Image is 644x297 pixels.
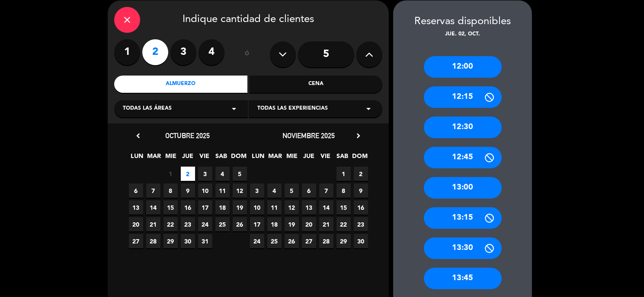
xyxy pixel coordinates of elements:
[336,234,351,248] span: 29
[215,151,229,165] span: SAB
[130,151,144,165] span: LUN
[302,234,316,248] span: 27
[424,147,502,168] div: 12:45
[181,183,195,198] span: 9
[163,167,178,181] span: 1
[283,131,335,140] span: noviembre 2025
[336,217,351,231] span: 22
[354,200,368,215] span: 16
[268,151,282,165] span: MAR
[166,131,210,140] span: octubre 2025
[181,167,195,181] span: 2
[302,151,316,165] span: JUE
[336,151,350,165] span: SAB
[215,167,230,181] span: 4
[285,183,299,198] span: 5
[250,234,264,248] span: 24
[163,200,178,215] span: 15
[198,217,212,231] span: 24
[134,131,143,140] i: chevron_left
[354,234,368,248] span: 30
[229,104,239,114] i: arrow_drop_down
[354,183,368,198] span: 9
[129,234,143,248] span: 27
[363,104,374,114] i: arrow_drop_down
[250,217,264,231] span: 17
[250,183,264,198] span: 3
[122,15,132,25] i: close
[181,151,195,165] span: JUE
[319,234,333,248] span: 28
[142,39,168,65] label: 2
[354,217,368,231] span: 23
[354,167,368,181] span: 2
[285,151,299,165] span: MIE
[114,76,247,93] div: Almuerzo
[393,13,532,30] div: Reservas disponibles
[267,234,282,248] span: 25
[163,183,178,198] span: 8
[147,151,161,165] span: MAR
[424,268,502,289] div: 13:45
[424,86,502,108] div: 12:15
[424,207,502,229] div: 13:15
[114,39,140,65] label: 1
[170,39,196,65] label: 3
[424,56,502,78] div: 12:00
[285,234,299,248] span: 26
[181,217,195,231] span: 23
[146,217,160,231] span: 21
[215,183,230,198] span: 11
[319,217,333,231] span: 21
[198,200,212,215] span: 17
[267,200,282,215] span: 11
[336,183,351,198] span: 8
[181,234,195,248] span: 30
[336,200,351,215] span: 15
[198,183,212,198] span: 10
[163,234,178,248] span: 29
[233,167,247,181] span: 5
[250,200,264,215] span: 10
[424,117,502,138] div: 12:30
[164,151,178,165] span: MIE
[215,200,230,215] span: 18
[285,217,299,231] span: 19
[354,131,363,140] i: chevron_right
[114,7,382,33] div: Indique cantidad de clientes
[319,183,333,198] span: 7
[163,217,178,231] span: 22
[352,151,367,165] span: DOM
[267,183,282,198] span: 4
[233,217,247,231] span: 26
[251,151,266,165] span: LUN
[302,183,316,198] span: 6
[129,217,143,231] span: 20
[302,217,316,231] span: 20
[393,30,532,39] div: jue. 02, oct.
[250,76,383,93] div: Cena
[302,200,316,215] span: 13
[198,234,212,248] span: 31
[198,167,212,181] span: 3
[146,200,160,215] span: 14
[146,234,160,248] span: 28
[267,217,282,231] span: 18
[198,151,212,165] span: VIE
[129,200,143,215] span: 13
[215,217,230,231] span: 25
[146,183,160,198] span: 7
[319,151,333,165] span: VIE
[424,177,502,199] div: 13:00
[231,151,246,165] span: DOM
[424,237,502,259] div: 13:30
[123,104,172,113] span: Todas las áreas
[199,39,224,65] label: 4
[233,200,247,215] span: 19
[181,200,195,215] span: 16
[129,183,143,198] span: 6
[257,104,328,113] span: Todas las experiencias
[233,39,261,70] div: ó
[319,200,333,215] span: 14
[285,200,299,215] span: 12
